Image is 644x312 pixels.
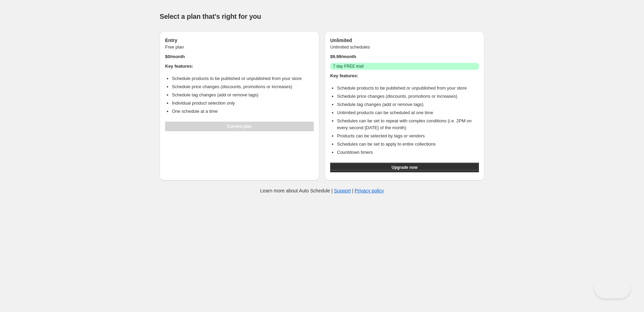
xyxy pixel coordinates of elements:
[330,53,479,60] p: $ 9.99 /month
[391,165,417,170] span: Upgrade now
[330,37,479,44] h3: Unlimited
[337,93,479,100] li: Schedule price changes (discounts, promotions or increases)
[337,109,479,116] li: Unlimited products can be scheduled at one time
[172,100,314,107] li: Individual product selection only
[160,12,484,21] h1: Select a plan that's right for you
[165,44,314,51] p: Free plan
[330,163,479,172] button: Upgrade now
[337,118,479,131] li: Schedules can be set to repeat with complex conditions (i.e. 2PM on every second [DATE] of the mo...
[172,75,314,82] li: Schedule products to be published or unpublished from your store
[172,83,314,90] li: Schedule price changes (discounts, promotions or increases)
[165,53,314,60] p: $ 0 /month
[337,101,479,108] li: Schedule tag changes (add or remove tags)
[260,187,384,194] p: Learn more about Auto Schedule | |
[337,141,479,148] li: Schedules can be set to apply to entire collections
[330,72,479,79] h4: Key features:
[355,188,384,193] a: Privacy policy
[334,188,351,193] a: Support
[330,44,479,51] p: Unlimited schedules
[165,37,314,44] h3: Entry
[594,278,630,298] iframe: Toggle Customer Support
[337,149,479,156] li: Countdown timers
[165,63,314,70] h4: Key features:
[337,133,479,139] li: Products can be selected by tags or vendors
[172,92,314,98] li: Schedule tag changes (add or remove tags)
[172,108,314,115] li: One schedule at a time
[337,85,479,92] li: Schedule products to be published or unpublished from your store
[333,64,364,69] span: 7 day FREE trial!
